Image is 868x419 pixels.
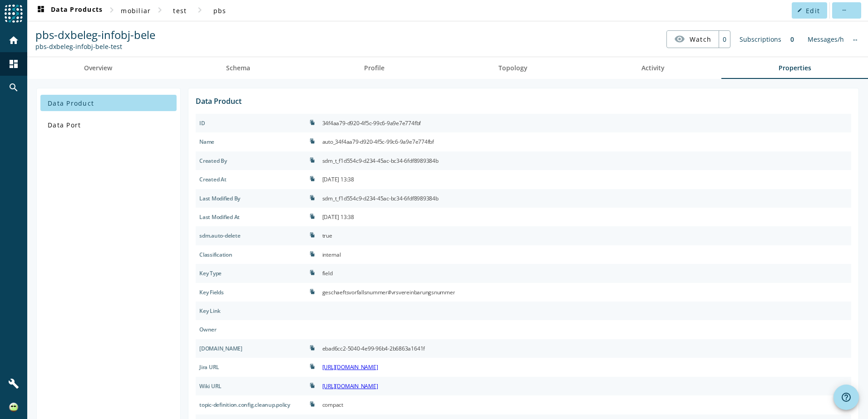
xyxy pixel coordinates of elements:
[106,5,117,15] mat-icon: chevron_right
[322,382,378,390] a: [URL][DOMAIN_NAME]
[196,395,306,414] div: topic-definition.config.cleanup.policy
[322,287,455,298] div: geschaeftsvorfallsnummer#vrsvereinbarungsnummer
[310,251,315,257] i: file_copy
[205,2,234,19] button: pbs
[322,268,333,279] div: field
[841,8,846,13] mat-icon: more_horiz
[322,136,434,147] div: auto_34f4aa79-d920-4f5c-99c6-9a9e7e774fbf
[310,401,315,407] i: file_copy
[5,5,23,23] img: spoud-logo.svg
[322,343,425,354] div: ebad6cc2-5040-4e99-96b4-2b6863a1641f
[8,378,19,389] mat-icon: build
[84,65,112,71] span: Overview
[779,65,811,71] span: Properties
[196,151,306,170] div: sdm.created.by
[165,2,194,19] button: test
[322,193,439,204] div: sdm_t_f1d554c9-d234-45ac-bc34-6fdf8989384b
[719,31,730,48] div: 0
[8,82,19,93] mat-icon: search
[310,232,315,238] i: file_copy
[196,114,306,132] div: sdm.id
[35,27,155,42] span: pbs-dxbeleg-infobj-bele
[9,403,18,412] img: 8ed1b500aa7f3b22211e874aaf9d1e0e
[117,2,154,19] button: mobiliar
[310,120,315,125] i: file_copy
[690,31,711,47] span: Watch
[196,377,306,395] div: spoud.wiki.url
[8,35,19,46] mat-icon: home
[48,121,81,129] span: Data Port
[196,245,306,264] div: sdm.custom.classification
[310,270,315,275] i: file_copy
[322,117,421,129] div: 34f4aa79-d920-4f5c-99c6-9a9e7e774fbf
[194,5,205,15] mat-icon: chevron_right
[310,214,315,219] i: file_copy
[226,65,250,71] span: Schema
[310,138,315,144] i: file_copy
[40,95,177,111] button: Data Product
[641,65,665,71] span: Activity
[310,176,315,181] i: file_copy
[121,6,151,15] span: mobiliar
[322,399,343,410] div: compact
[213,6,227,15] span: pbs
[322,249,341,260] div: internal
[32,2,106,19] button: Data Products
[196,302,306,320] div: sdm.custom.key_link
[196,170,306,189] div: sdm.created.at
[196,264,306,283] div: sdm.custom.key
[322,211,354,223] div: [DATE] 13:38
[40,117,177,133] button: Data Port
[8,58,19,69] mat-icon: dashboard
[322,363,378,371] a: [URL][DOMAIN_NAME]
[310,289,315,294] i: file_copy
[310,195,315,200] i: file_copy
[154,5,165,15] mat-icon: chevron_right
[797,8,802,13] mat-icon: edit
[498,65,528,71] span: Topology
[310,383,315,388] i: file_copy
[322,174,354,185] div: [DATE] 13:38
[735,30,786,48] div: Subscriptions
[848,30,862,48] div: No information
[196,96,242,107] div: Data Product
[310,345,315,351] i: file_copy
[196,189,306,208] div: sdm.modified.by
[196,339,306,358] div: sdm.owner.id
[196,132,306,151] div: sdm.name
[667,31,719,47] button: Watch
[196,358,306,376] div: spoud.jira.url
[786,30,799,48] div: 0
[35,5,46,16] mat-icon: dashboard
[792,2,827,19] button: Edit
[196,208,306,226] div: sdm.modified.at
[841,392,852,403] mat-icon: help_outline
[674,34,685,44] mat-icon: visibility
[173,6,187,15] span: test
[322,230,332,241] div: true
[310,364,315,369] i: file_copy
[322,155,439,166] div: sdm_t_f1d554c9-d234-45ac-bc34-6fdf8989384b
[803,30,848,48] div: Messages/h
[196,283,306,302] div: sdm.custom.key_fields
[48,99,94,107] span: Data Product
[806,6,820,15] span: Edit
[196,320,306,339] div: sdm.data.user.email
[310,157,315,163] i: file_copy
[35,5,103,16] span: Data Products
[196,226,306,245] div: sdm.auto-delete
[364,65,385,71] span: Profile
[35,42,155,51] div: Kafka Topic: pbs-dxbeleg-infobj-bele-test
